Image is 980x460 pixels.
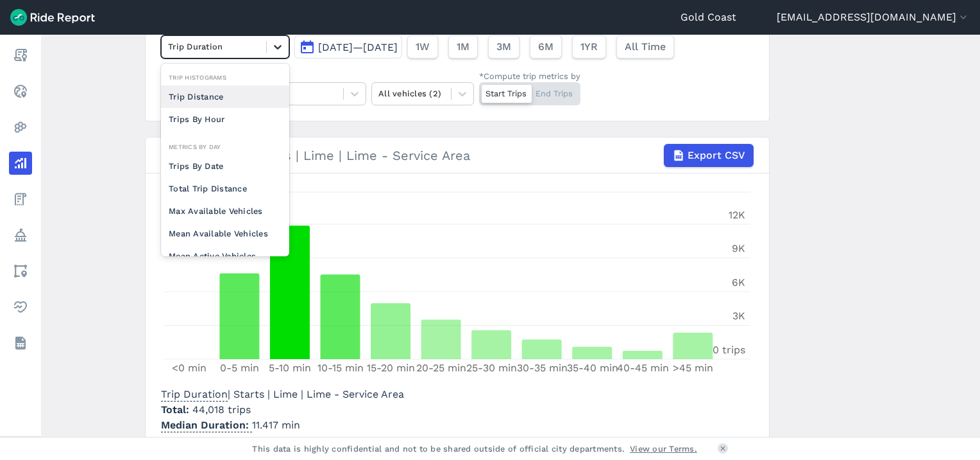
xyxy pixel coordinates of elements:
[161,415,252,432] span: Median Duration
[161,71,289,84] div: Trip Histograms
[664,144,754,167] button: Export CSV
[161,388,404,400] span: | Starts | Lime | Lime - Service Area
[161,245,289,267] div: Mean Active Vehicles
[161,177,289,200] div: Total Trip Distance
[496,39,511,55] span: 3M
[416,362,466,374] tspan: 20-25 min
[161,418,404,433] p: 11.417 min
[9,44,32,67] a: Report
[9,332,32,355] a: Datasets
[294,35,402,58] button: [DATE]—[DATE]
[318,41,398,53] span: [DATE]—[DATE]
[220,362,259,374] tspan: 0-5 min
[269,362,311,374] tspan: 5-10 min
[616,35,674,58] button: All Time
[630,443,697,455] a: View our Terms.
[732,310,745,322] tspan: 3K
[617,362,669,374] tspan: 40-45 min
[161,403,192,416] span: Total
[9,296,32,319] a: Health
[732,242,745,254] tspan: 9K
[580,39,598,55] span: 1YR
[479,70,580,82] div: *Compute trip metrics by
[161,85,289,108] div: Trip Distance
[9,224,32,247] a: Policy
[466,362,517,374] tspan: 25-30 min
[538,39,553,55] span: 6M
[488,35,520,58] button: 3M
[192,403,251,416] span: 44,018 trips
[777,10,970,25] button: [EMAIL_ADDRESS][DOMAIN_NAME]
[713,344,745,356] tspan: 0 trips
[680,10,736,25] a: Gold Coast
[367,362,415,374] tspan: 15-20 min
[9,188,32,211] a: Fees
[161,200,289,222] div: Max Available Vehicles
[317,362,364,374] tspan: 10-15 min
[732,276,745,288] tspan: 6K
[161,144,754,167] div: Trip Duration | Starts | Lime | Lime - Service Area
[567,362,618,374] tspan: 35-40 min
[407,35,438,58] button: 1W
[688,148,745,163] span: Export CSV
[172,362,207,374] tspan: <0 min
[161,155,289,177] div: Trips By Date
[9,152,32,175] a: Analyze
[161,108,289,130] div: Trips By Hour
[9,116,32,139] a: Heatmaps
[729,209,745,221] tspan: 12K
[673,362,713,374] tspan: >45 min
[10,9,95,26] img: Ride Report
[161,384,228,402] span: Trip Duration
[161,222,289,245] div: Mean Available Vehicles
[457,39,469,55] span: 1M
[161,141,289,153] div: Metrics By Day
[517,362,568,374] tspan: 30-35 min
[448,35,478,58] button: 1M
[530,35,562,58] button: 6M
[572,35,606,58] button: 1YR
[416,39,430,55] span: 1W
[9,260,32,283] a: Areas
[9,80,32,103] a: Realtime
[625,39,666,55] span: All Time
